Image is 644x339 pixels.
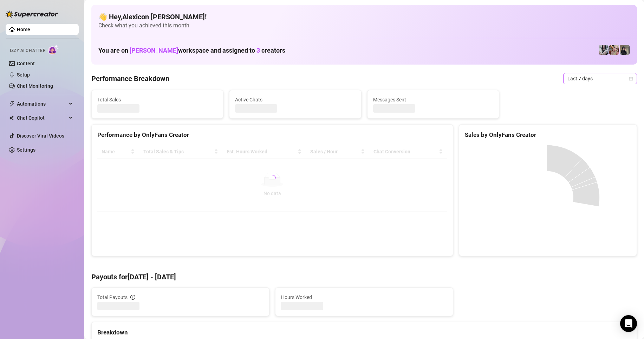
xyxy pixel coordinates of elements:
span: thunderbolt [9,101,15,107]
img: Anna [609,45,619,55]
span: Messages Sent [373,96,493,104]
span: Last 7 days [567,73,633,84]
span: Chat Copilot [17,112,67,124]
div: Breakdown [97,328,631,337]
h1: You are on workspace and assigned to creators [98,47,285,54]
span: Izzy AI Chatter [10,47,45,54]
div: Open Intercom Messenger [620,315,637,332]
a: Settings [17,147,35,153]
img: Anna [620,45,630,55]
img: Chat Copilot [9,115,14,120]
h4: 👋 Hey, Alexicon [PERSON_NAME] ! [98,12,630,22]
span: Active Chats [235,96,355,104]
span: loading [268,174,277,182]
span: 3 [256,47,260,54]
img: AI Chatter [48,45,59,55]
img: logo-BBDzfeDw.svg [6,11,58,18]
a: Home [17,27,30,32]
div: Sales by OnlyFans Creator [465,130,631,140]
span: calendar [629,77,633,81]
h4: Performance Breakdown [91,74,169,84]
a: Setup [17,72,30,78]
img: Sadie [599,45,609,55]
a: Chat Monitoring [17,83,53,89]
div: Performance by OnlyFans Creator [97,130,447,140]
span: Hours Worked [281,293,447,301]
span: Total Sales [97,96,217,104]
span: [PERSON_NAME] [130,47,178,54]
h4: Payouts for [DATE] - [DATE] [91,272,637,282]
span: Check what you achieved this month [98,22,630,29]
a: Discover Viral Videos [17,133,64,139]
span: Total Payouts [97,293,128,301]
span: Automations [17,98,67,109]
a: Content [17,61,35,66]
span: info-circle [130,295,135,300]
